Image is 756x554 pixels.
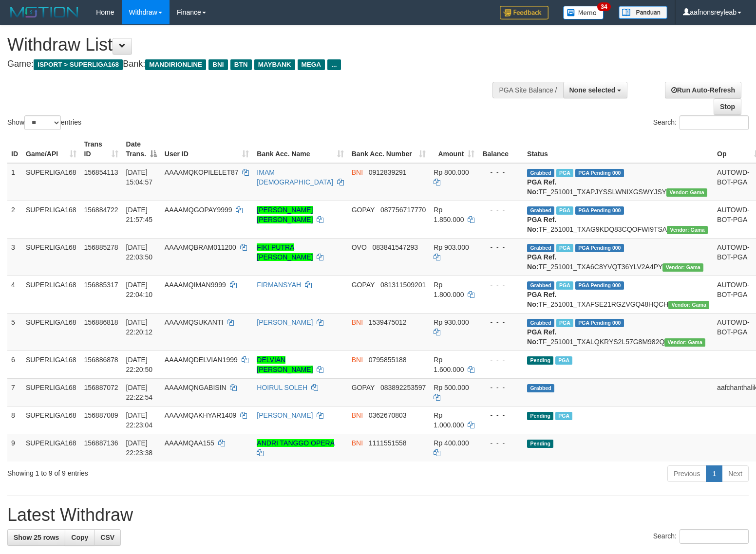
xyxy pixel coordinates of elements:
span: MANDIRIONLINE [145,59,206,70]
span: GOPAY [352,281,375,289]
td: 6 [7,351,22,378]
span: Vendor URL: https://trx31.1velocity.biz [666,188,707,197]
th: Bank Acc. Number: activate to sort column ascending [348,135,430,163]
span: [DATE] 21:57:45 [126,206,153,223]
span: PGA Pending [575,169,624,177]
span: Vendor URL: https://trx31.1velocity.biz [664,338,705,347]
span: ... [327,59,340,70]
b: PGA Ref. No: [527,178,556,196]
span: Copy [71,534,88,541]
th: Trans ID: activate to sort column ascending [80,135,122,163]
select: Showentries [24,115,61,130]
div: - - - [482,205,519,215]
td: SUPERLIGA168 [22,378,80,406]
label: Search: [653,529,749,544]
div: - - - [482,383,519,392]
td: 9 [7,434,22,462]
span: Rp 500.000 [434,384,469,391]
span: PGA Pending [575,206,624,215]
div: - - - [482,167,519,177]
a: [PERSON_NAME] [PERSON_NAME] [257,206,313,223]
td: 3 [7,238,22,276]
div: - - - [482,317,519,327]
span: 156885317 [84,281,118,289]
span: Vendor URL: https://trx31.1velocity.biz [667,226,708,234]
div: - - - [482,242,519,252]
td: SUPERLIGA168 [22,313,80,351]
a: CSV [94,529,121,546]
span: AAAAMQIMAN9999 [165,281,226,289]
span: BNI [352,356,363,364]
span: Show 25 rows [14,534,59,541]
span: None selected [569,86,616,94]
td: 1 [7,163,22,201]
img: Feedback.jpg [500,6,548,19]
span: OVO [352,243,367,251]
td: 2 [7,201,22,238]
span: Copy 083841547293 to clipboard [373,243,418,251]
span: Marked by aafsoumeymey [555,356,572,365]
span: Grabbed [527,169,554,177]
div: - - - [482,438,519,448]
th: User ID: activate to sort column ascending [161,135,253,163]
span: 156884722 [84,206,118,214]
div: PGA Site Balance / [492,82,563,98]
div: Showing 1 to 9 of 9 entries [7,464,308,478]
td: SUPERLIGA168 [22,434,80,462]
span: 156887072 [84,384,118,391]
span: PGA Pending [575,319,624,327]
td: TF_251001_TXAFSE21RGZVGQ48HQCH [523,276,713,313]
span: Copy 0795855188 to clipboard [369,356,407,364]
span: MAYBANK [254,59,295,70]
span: Copy 087756717770 to clipboard [380,206,426,214]
span: Rp 903.000 [434,243,469,251]
td: SUPERLIGA168 [22,276,80,313]
span: 34 [597,2,610,11]
th: Status [523,135,713,163]
span: [DATE] 15:04:57 [126,168,153,186]
span: [DATE] 22:23:38 [126,439,153,457]
span: BNI [352,439,363,447]
th: Bank Acc. Name: activate to sort column ascending [253,135,347,163]
span: [DATE] 22:03:50 [126,243,153,261]
td: SUPERLIGA168 [22,351,80,378]
a: Show 25 rows [7,529,65,546]
span: Grabbed [527,244,554,252]
span: Marked by aafphoenmanit [556,281,573,290]
span: AAAAMQBRAM011200 [165,243,236,251]
a: Run Auto-Refresh [665,82,741,98]
td: TF_251001_TXAPJYSSLWNIXGSWYJSY [523,163,713,201]
span: Vendor URL: https://trx31.1velocity.biz [662,263,703,272]
td: 8 [7,406,22,434]
th: ID [7,135,22,163]
label: Search: [653,115,749,130]
img: MOTION_logo.png [7,5,81,19]
th: Date Trans.: activate to sort column descending [122,135,161,163]
span: GOPAY [352,206,375,214]
a: DELVIAN [PERSON_NAME] [257,356,313,373]
span: Rp 1.850.000 [434,206,464,223]
div: - - - [482,410,519,420]
span: Copy 1539475012 to clipboard [369,318,407,326]
td: TF_251001_TXAG9KDQ83CQOFWI9TSA [523,201,713,238]
span: [DATE] 22:04:10 [126,281,153,298]
span: MEGA [298,59,325,70]
span: Rp 800.000 [434,168,469,176]
td: SUPERLIGA168 [22,406,80,434]
td: TF_251001_TXA6C8YVQT36YLV2A4PY [523,238,713,276]
td: 5 [7,313,22,351]
span: Marked by aafsoumeymey [556,319,573,327]
a: [PERSON_NAME] [257,411,313,419]
h1: Withdraw List [7,35,494,55]
div: - - - [482,280,519,290]
a: [PERSON_NAME] [257,318,313,326]
h4: Game: Bank: [7,59,494,69]
span: Rp 1.000.000 [434,411,464,429]
span: PGA Pending [575,281,624,290]
span: 156887136 [84,439,118,447]
span: Grabbed [527,206,554,215]
th: Balance [478,135,523,163]
span: Marked by aafphoenmanit [556,244,573,252]
a: Previous [667,465,706,482]
h1: Latest Withdraw [7,505,749,525]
